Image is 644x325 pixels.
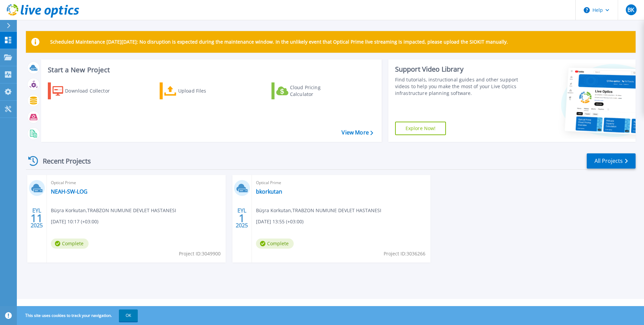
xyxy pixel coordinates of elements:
span: Project ID: 3049900 [179,250,221,257]
span: Büşra Korkutan , TRABZON NUMUNE DEVLET HASTANESI [51,207,176,214]
span: BK [627,7,634,12]
span: Büşra Korkutan , TRABZON NUMUNE DEVLET HASTANESI [256,207,381,214]
span: Optical Prime [256,179,427,186]
div: Support Video Library [395,65,521,74]
a: Explore Now! [395,122,446,135]
a: Cloud Pricing Calculator [271,82,347,99]
div: Download Collector [65,84,119,98]
p: Scheduled Maintenance [DATE][DATE]: No disruption is expected during the maintenance window. In t... [50,39,508,45]
a: Upload Files [160,82,235,99]
span: Complete [51,239,89,249]
a: NEAH-SW-LOG [51,188,88,195]
span: [DATE] 10:17 (+03:00) [51,218,98,225]
div: Cloud Pricing Calculator [290,84,344,98]
a: View More [342,129,373,136]
div: Upload Files [178,84,232,98]
a: Download Collector [48,82,123,99]
h3: Start a New Project [48,66,373,74]
span: [DATE] 13:55 (+03:00) [256,218,303,225]
span: Project ID: 3036266 [384,250,425,257]
div: Find tutorials, instructional guides and other support videos to help you make the most of your L... [395,76,521,97]
span: Optical Prime [51,179,222,186]
a: All Projects [587,153,636,169]
span: 11 [31,215,43,221]
div: Recent Projects [26,153,100,169]
div: EYL 2025 [30,206,43,230]
span: Complete [256,239,294,249]
button: OK [119,309,138,322]
a: bkorkutan [256,188,282,195]
div: EYL 2025 [235,206,248,230]
span: 1 [239,215,245,221]
span: This site uses cookies to track your navigation. [19,309,138,322]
